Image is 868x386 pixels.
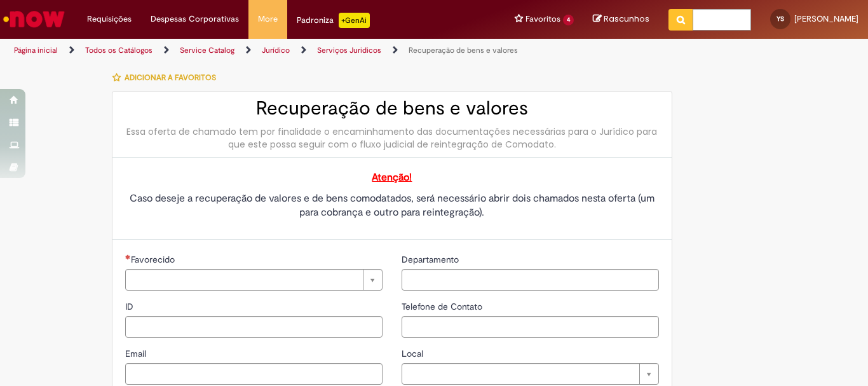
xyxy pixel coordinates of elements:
[87,13,132,25] span: Requisições
[317,45,381,55] a: Serviços Juridicos
[125,254,131,259] span: Necessários
[372,171,412,184] u: Atenção!
[604,13,649,25] span: Rascunhos
[593,13,649,25] a: Rascunhos
[131,254,177,265] span: Necessários - Favorecido
[402,348,426,359] span: Local
[776,15,784,23] span: YS
[130,192,654,219] span: Caso deseje a recuperação de valores e de bens comodatados, será necessário abrir dois chamados n...
[125,363,383,385] input: Email
[125,269,383,291] a: Limpar campo Favorecido
[402,254,461,265] span: Departamento
[85,45,153,55] a: Todos os Catálogos
[526,13,560,25] span: Favoritos
[402,269,659,291] input: Departamento
[125,72,216,83] span: Adicionar a Favoritos
[151,13,239,25] span: Despesas Corporativas
[262,45,290,55] a: Jurídico
[409,45,518,55] a: Recuperação de bens e valores
[125,98,659,119] h2: Recuperação de bens e valores
[563,15,574,25] span: 4
[794,13,858,24] span: [PERSON_NAME]
[14,45,58,55] a: Página inicial
[339,13,370,28] p: +GenAi
[125,125,659,151] div: Essa oferta de chamado tem por finalidade o encaminhamento das documentações necessárias para o J...
[668,9,693,31] button: Pesquisar
[125,316,383,338] input: ID
[402,363,659,385] a: Limpar campo Local
[10,39,569,62] ul: Trilhas de página
[112,64,223,91] button: Adicionar a Favoritos
[402,316,659,338] input: Telefone de Contato
[180,45,234,55] a: Service Catalog
[1,6,67,32] img: ServiceNow
[125,301,136,312] span: ID
[402,301,485,312] span: Telefone de Contato
[125,348,149,359] span: Email
[258,13,278,25] span: More
[297,13,370,28] div: Padroniza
